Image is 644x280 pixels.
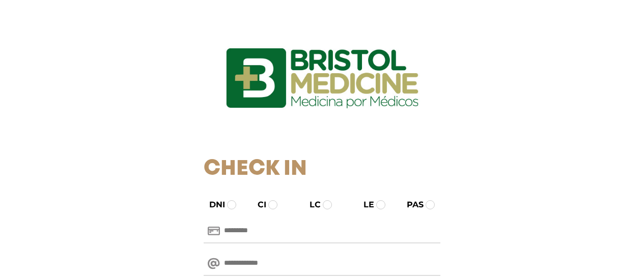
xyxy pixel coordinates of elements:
h1: Check In [204,157,440,182]
label: LE [354,199,374,211]
label: LC [300,199,321,211]
label: CI [248,199,266,211]
img: logo_ingresarbristol.jpg [185,12,460,144]
label: PAS [398,199,424,211]
label: DNI [200,199,225,211]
